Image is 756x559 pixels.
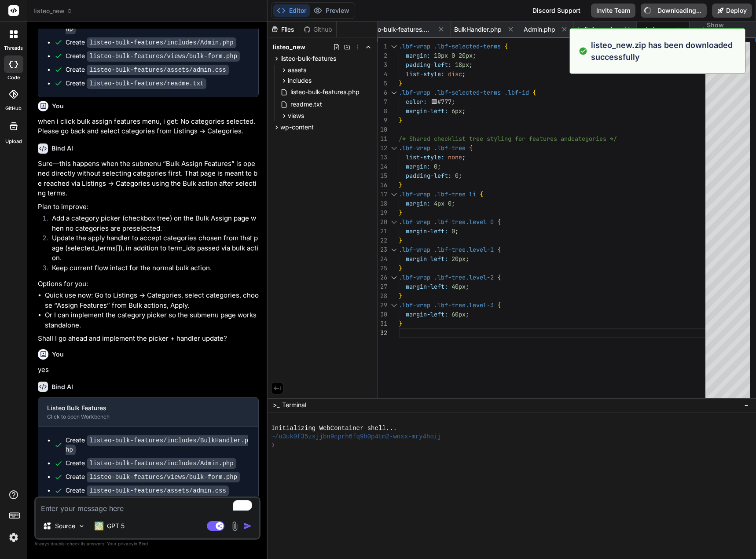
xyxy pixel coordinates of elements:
span: .lbf-wrap [399,88,430,96]
button: Downloading... [641,4,707,18]
div: Click to collapse the range. [388,273,400,282]
div: 19 [378,208,387,217]
span: padding-left: [406,61,451,69]
div: 6 [378,88,387,97]
span: Terminal [282,401,306,409]
span: } [399,320,402,327]
div: 26 [378,273,387,282]
span: ; [452,98,455,106]
button: Invite Team [591,4,635,18]
div: Discord Support [527,4,586,18]
span: 20px [459,51,473,59]
img: icon [243,522,252,530]
span: views [288,111,304,120]
p: GPT 5 [107,522,125,530]
span: 18px [455,61,469,69]
h6: You [52,350,64,359]
p: yes [38,365,259,375]
span: admin.css [640,25,669,34]
div: 11 [378,134,387,143]
span: ❯ [271,441,275,449]
div: Create [66,459,236,468]
span: ; [473,51,476,59]
span: .lbf-id [504,88,529,96]
li: Add a category picker (checkbox tree) on the Bulk Assign page when no categories are preselected. [45,213,259,233]
span: { [497,273,501,281]
span: − [744,401,749,409]
div: Create [66,486,229,495]
span: padding-left: [406,172,451,180]
span: .lbf-tree.level-3 [434,301,494,309]
span: .lbf-wrap [399,273,430,281]
span: { [480,190,483,198]
span: categories */ [571,135,617,143]
span: ; [455,227,459,235]
span: privacy [118,541,134,546]
div: Create [66,51,240,61]
span: .lbf-wrap [399,246,430,254]
span: { [504,42,508,50]
span: .lbf-tree [434,190,466,198]
span: listeo-bulk-features [280,54,336,63]
div: 4 [378,70,387,79]
div: 12 [378,143,387,153]
code: listeo-bulk-features/includes/Admin.php [87,37,236,48]
span: { [469,144,473,152]
span: 0 [455,172,459,180]
span: list-style: [406,70,444,78]
h6: Bind AI [51,382,73,391]
span: list-style: [406,153,444,161]
div: 7 [378,97,387,107]
span: .lbf-wrap [399,218,430,226]
p: listeo_new.zip has been downloaded successfully [591,39,740,63]
span: margin-left: [406,310,448,318]
img: attachment [230,521,240,531]
span: { [497,301,501,309]
span: ; [469,61,473,69]
span: ; [466,255,469,263]
h6: Bind AI [51,144,73,153]
label: GitHub [5,105,22,112]
h6: You [52,102,64,110]
span: 0 [451,51,455,59]
span: .lbf-wrap [399,144,430,152]
button: − [742,398,751,412]
span: ; [462,70,466,78]
span: margin: [406,51,430,59]
span: .lbf-selected-terms [434,88,501,96]
span: assets [288,66,306,74]
span: margin-left: [406,227,448,235]
div: Create [66,79,206,88]
span: { [497,246,501,254]
img: GPT 5 [95,522,103,530]
span: .lbf-tree.level-0 [434,218,494,226]
span: ; [466,310,469,318]
span: Admin.php [524,25,555,34]
p: Plan to improve: [38,202,259,212]
div: 30 [378,310,387,319]
span: bulk-form.php [577,25,618,34]
div: 28 [378,291,387,301]
span: 4px [434,199,444,207]
span: listeo-bulk-features.php [290,87,360,97]
img: settings [6,530,21,545]
div: 1 [378,42,387,51]
span: ~/u3uk0f35zsjjbn9cprh6fq9h0p4tm2-wnxx-mry4hoij [271,433,441,441]
span: .lbf-wrap [399,301,430,309]
div: Files [268,25,300,34]
div: 18 [378,199,387,208]
span: } [399,209,402,217]
span: } [399,264,402,272]
div: Click to collapse the range. [388,217,400,227]
p: Source [55,522,75,530]
span: listeo_new [273,43,305,51]
p: Shall I go ahead and implement the picker + handler update? [38,334,259,344]
div: 27 [378,282,387,291]
span: includes [288,76,312,85]
span: 0 [451,227,455,235]
span: { [532,88,536,96]
code: listeo-bulk-features/includes/BulkHandler.php [66,435,248,455]
div: 9 [378,116,387,125]
span: 10px [434,51,448,59]
span: disc [448,70,462,78]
